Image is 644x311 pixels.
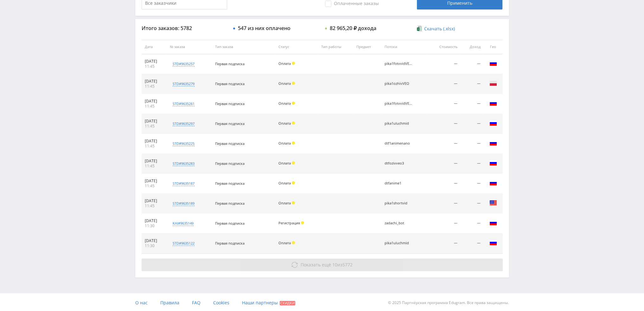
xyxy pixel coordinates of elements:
td: — [428,134,461,154]
span: О нас [135,300,148,306]
td: — [461,233,483,253]
div: pika1uluchmid [385,241,413,245]
span: Оплата [278,141,291,146]
div: std#9635187 [173,181,194,186]
span: Первая подписка [215,181,245,186]
td: — [428,233,461,253]
td: — [461,194,483,214]
span: Первая подписка [215,61,245,66]
span: Оплата [278,240,291,245]
th: Гео [484,40,503,54]
div: zadachi_bot [385,221,413,225]
div: [DATE] [145,79,163,84]
th: Тип работы [318,40,353,54]
img: usa.png [489,199,497,207]
div: std#9635297 [173,121,194,126]
td: — [428,54,461,74]
span: Cookies [213,300,229,306]
span: 5772 [342,262,353,268]
div: pika1uluchmid [385,121,413,126]
td: — [428,214,461,233]
span: Оплата [278,161,291,165]
span: Первая подписка [215,141,245,146]
img: rus.png [489,219,497,227]
div: std#9635122 [173,241,194,246]
th: Потоки [381,40,428,54]
span: Холд [292,161,295,165]
img: rus.png [489,119,497,127]
div: 11:30 [145,243,163,248]
span: Первая подписка [215,201,245,206]
span: Скидки [280,301,295,305]
div: std#9635283 [173,161,194,166]
th: № заказа [167,40,212,54]
td: — [461,74,483,94]
td: — [428,74,461,94]
div: dtf1animenano [385,141,413,146]
img: pol.png [489,79,497,87]
div: [DATE] [145,238,163,243]
img: rus.png [489,239,497,246]
div: pika1ozhivVEO [385,82,413,86]
div: [DATE] [145,139,163,144]
span: FAQ [192,300,201,306]
span: Правила [160,300,179,306]
div: std#9635257 [173,61,194,66]
a: Скачать (.xlsx) [417,26,455,32]
div: [DATE] [145,218,163,223]
img: rus.png [489,159,497,167]
div: 11:30 [145,223,163,228]
div: kai#9635149 [173,221,194,226]
div: 11:45 [145,183,163,189]
span: Первая подписка [215,241,245,246]
div: pika1fotvvidVEO3 [385,62,413,66]
th: Стоимость [428,40,461,54]
span: Оплата [278,101,291,106]
td: — [461,94,483,114]
div: 11:45 [145,124,163,129]
div: 11:45 [145,84,163,89]
span: Холд [292,62,295,65]
div: std#9635279 [173,81,194,86]
span: Оплаченные заказы [325,1,379,7]
div: [DATE] [145,159,163,164]
td: — [461,54,483,74]
div: dtfozivveo3 [385,161,413,165]
th: Предмет [353,40,381,54]
th: Дата [142,40,167,54]
span: Оплата [278,81,291,86]
span: Оплата [278,201,291,205]
div: 11:45 [145,144,163,149]
div: [DATE] [145,119,163,124]
img: rus.png [489,99,497,107]
th: Доход [461,40,483,54]
span: Наши партнеры [242,300,278,306]
img: rus.png [489,139,497,147]
span: Оплата [278,61,291,66]
div: 11:45 [145,64,163,69]
img: xlsx [417,25,422,32]
td: — [428,114,461,134]
div: std#9635261 [173,101,194,106]
div: pika1fotvvidVEO3 [385,102,413,106]
span: Холд [292,82,295,85]
span: Оплата [278,181,291,185]
img: rus.png [489,179,497,187]
td: — [461,154,483,174]
span: 10 [332,262,337,268]
div: std#9635189 [173,201,194,206]
div: 11:45 [145,164,163,169]
td: — [461,134,483,154]
span: Показать ещё [301,262,331,268]
span: Холд [301,221,304,224]
td: — [428,154,461,174]
td: — [461,214,483,233]
div: pika1shortvid [385,201,413,205]
span: Регистрация [278,221,300,225]
span: Скачать (.xlsx) [424,26,455,31]
th: Тип заказа [212,40,275,54]
div: Итого заказов: 5782 [142,25,227,31]
span: из [301,262,353,268]
img: rus.png [489,59,497,67]
div: std#9635225 [173,141,194,146]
